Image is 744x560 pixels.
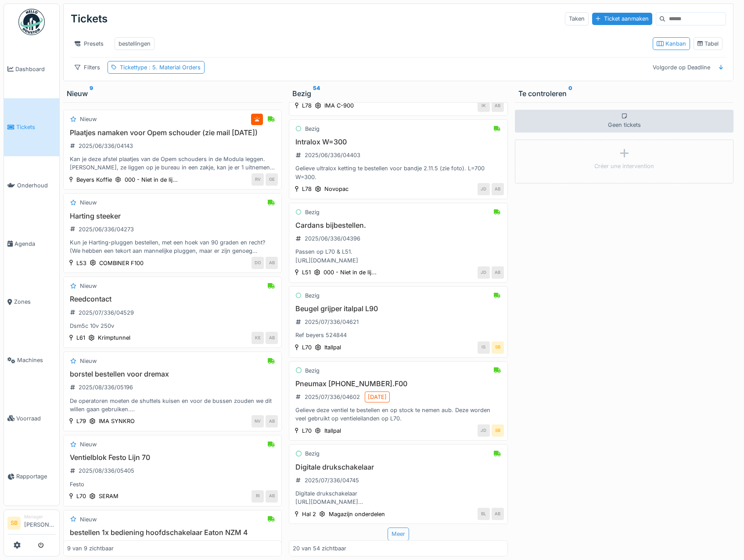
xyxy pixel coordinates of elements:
[305,125,320,133] div: Bezig
[592,13,652,25] div: Ticket aanmaken
[292,88,504,99] div: Bezig
[14,240,56,248] span: Agenda
[67,480,278,488] div: Festo
[302,101,312,110] div: L78
[76,417,86,425] div: L79
[80,282,97,290] div: Nieuw
[302,343,312,352] div: L70
[266,415,278,427] div: AB
[80,515,97,524] div: Nieuw
[492,266,504,279] div: AB
[305,208,320,216] div: Bezig
[67,370,278,378] h3: borstel bestellen voor dremax
[324,101,354,110] div: IMA C-900
[293,544,346,553] div: 20 van 54 zichtbaar
[492,341,504,354] div: SB
[293,138,503,146] h3: Intralox W=300
[71,61,104,74] div: Filters
[4,331,59,389] a: Machines
[478,266,490,279] div: JD
[302,268,311,276] div: L51
[67,528,278,537] h3: bestellen 1x bediening hoofdschakelaar Eaton NZM 4
[76,259,86,267] div: L53
[478,100,490,112] div: IK
[79,142,133,150] div: 2025/06/336/04143
[329,510,385,518] div: Magazijn onderdelen
[4,273,59,331] a: Zones
[16,123,56,131] span: Tickets
[252,332,264,344] div: KE
[293,406,503,423] div: Gelieve deze ventiel te bestellen en op stock te nemen aub. Deze worden veel gebruikt op ventiele...
[515,110,733,133] div: Geen tickets
[4,215,59,273] a: Agenda
[492,100,504,112] div: AB
[79,467,134,475] div: 2025/08/336/05405
[120,63,201,72] div: Tickettype
[305,318,359,326] div: 2025/07/336/04621
[266,490,278,503] div: AB
[67,88,278,99] div: Nieuw
[697,39,719,48] div: Tabel
[18,9,45,35] img: Badge_color-CXgf-gQk.svg
[293,305,503,313] h3: Beugel grijper italpal L90
[4,156,59,215] a: Onderhoud
[67,129,278,137] h3: Plaatjes namaken voor Opem schouder (zie mail [DATE])
[80,198,97,207] div: Nieuw
[17,181,56,190] span: Onderhoud
[518,88,730,99] div: Te controleren
[293,489,503,506] div: Digitale drukschakelaar [URL][DOMAIN_NAME] stock 0 graag 2 bestellen voor stock. Mag in [GEOGRAPH...
[119,39,151,48] div: bestellingen
[492,183,504,195] div: AB
[492,508,504,520] div: AB
[7,513,56,535] a: SB Manager[PERSON_NAME]
[478,183,490,195] div: JD
[302,427,312,435] div: L70
[99,492,119,500] div: SERAM
[266,173,278,186] div: GE
[76,492,86,500] div: L70
[14,298,56,306] span: Zones
[147,64,201,71] span: : 5. Material Orders
[252,173,264,186] div: RV
[4,98,59,157] a: Tickets
[67,322,278,330] div: Dsm5c 10v 250v
[17,356,56,364] span: Machines
[313,88,320,99] sup: 54
[293,164,503,181] div: Gelieve ultralox ketting te bestellen voor bandje 2.11.5 (zie foto). L=700 W=300.
[293,331,503,339] div: Ref beyers 524844
[90,88,93,99] sup: 9
[79,225,134,233] div: 2025/06/336/04273
[16,414,56,423] span: Voorraad
[305,151,360,159] div: 2025/06/336/04403
[4,389,59,448] a: Voorraad
[323,268,377,276] div: 000 - Niet in de lij...
[305,234,360,243] div: 2025/06/336/04396
[305,449,320,458] div: Bezig
[76,176,112,184] div: Beyers Koffie
[67,155,278,172] div: Kan je deze afstel plaatjes van de Opem schouders in de Modula leggen. [PERSON_NAME], ze liggen o...
[7,517,21,530] li: SB
[76,334,85,342] div: L61
[71,37,108,50] div: Presets
[478,341,490,354] div: IS
[71,7,108,30] div: Tickets
[293,248,503,264] div: Passen op L70 & L51. [URL][DOMAIN_NAME]
[252,415,264,427] div: NV
[305,476,359,485] div: 2025/07/336/04745
[324,427,341,435] div: Itallpal
[266,257,278,269] div: AB
[388,528,409,540] div: Meer
[324,343,341,352] div: Itallpal
[125,176,178,184] div: 000 - Niet in de lij...
[67,397,278,413] div: De operatoren moeten de shuttels kuisen en voor de bussen zouden we dit willen gaan gebruiken. de...
[305,393,360,401] div: 2025/07/336/04602
[649,61,714,74] div: Volgorde op Deadline
[67,453,278,462] h3: Ventielblok Festo Lijn 70
[4,40,59,98] a: Dashboard
[293,380,503,388] h3: Pneumax [PHONE_NUMBER].F00
[302,185,312,193] div: L78
[4,448,59,506] a: Rapportage
[79,383,133,391] div: 2025/08/336/05196
[80,115,97,123] div: Nieuw
[24,513,56,532] li: [PERSON_NAME]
